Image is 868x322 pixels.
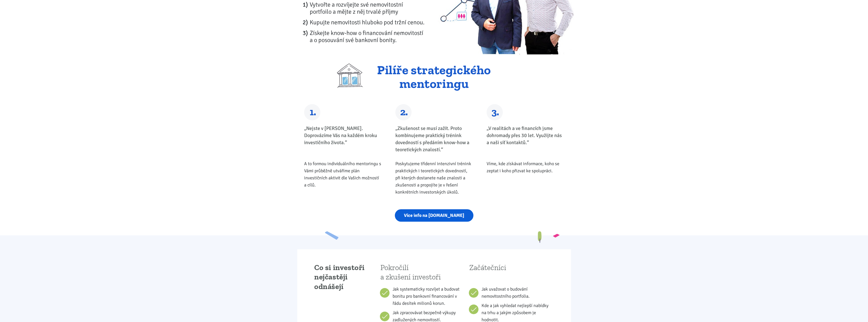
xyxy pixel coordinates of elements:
[395,160,473,196] div: Poskytujeme třídenní intenzivní trénink praktických i teoretických dovedností, při kterých dostan...
[304,160,382,188] div: A to formou individuálního mentoringu s Vámi průběžně utváříme plán investičních aktivit dle Vaši...
[310,29,431,44] li: Získejte know-how o financování nemovitostí a o posouvání své bankovní bonity.
[487,160,564,174] div: Víme, kde získávat informace, koho se zeptat i koho přizvat ke spolupráci.
[487,104,503,120] div: 3.
[395,209,473,222] a: Více info na [DOMAIN_NAME]
[301,63,567,90] h2: Pilíře strategického mentoringu
[304,104,320,120] div: 1.
[310,19,431,26] li: Kupujte nemovitosti hluboko pod tržní cenou.
[482,286,551,300] li: Jak uvažovat o budování nemovitostního portfolia.
[395,104,412,120] div: 2.
[380,263,463,283] h4: Pokročilí a zkušení investoři
[469,263,551,283] h4: Začátečníci
[393,286,463,307] li: Jak systematicky rozvíjet a budovat bonitu pro bankovní financování v řádu desítek milionů korun.
[310,1,431,15] li: Vytvořte a rozvíjejte své nemovitostní portfoilo a mějte z něj trvalé příjmy
[314,263,369,292] h2: Co si investoři nejčastěji odnášejí
[395,125,473,158] div: „Zkušenost se musí zažít. Proto kombinujeme praktický trénink dovedností s předáním know-how a te...
[304,125,382,158] div: „Nejste v [PERSON_NAME]. Doprovázíme Vás na každém kroku investičního života.“
[487,125,564,158] div: „V realitách a ve financích jsme dohromady přes 30 let. Využijte nás a naši síť kontaktů.“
